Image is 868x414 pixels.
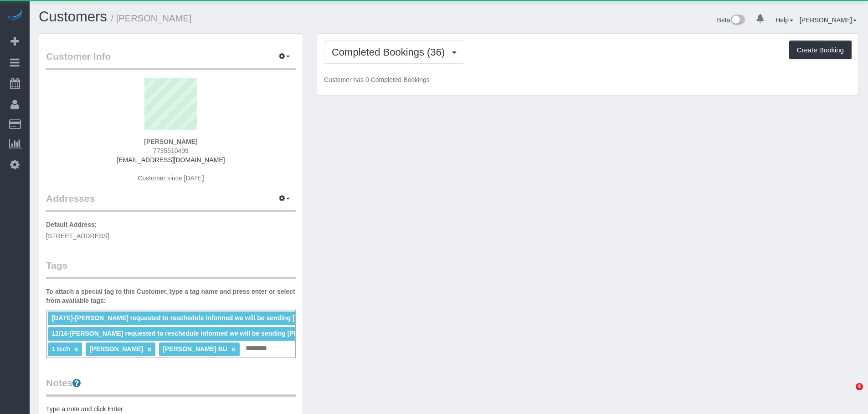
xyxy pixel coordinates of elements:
a: Beta [717,16,745,24]
span: [DATE]-[PERSON_NAME] requested to reschedule informed we will be sending [PERSON_NAME] [51,314,346,322]
pre: Type a note and click Enter [46,404,296,414]
a: Help [776,16,793,24]
legend: Notes [46,376,296,397]
span: 7735510499 [153,147,189,154]
button: Completed Bookings (36) [324,41,464,64]
button: Create Booking [789,41,852,60]
span: 4 [856,383,863,390]
img: Automaid Logo [5,9,24,22]
span: [STREET_ADDRESS] [46,232,109,240]
a: [PERSON_NAME] [800,16,857,24]
a: × [231,346,236,353]
legend: Customer Info [46,50,296,70]
span: 12/16-[PERSON_NAME] requested to reschedule informed we will be sending [PERSON_NAME] [51,330,341,337]
label: Default Address: [46,220,97,229]
p: Customer has 0 Completed Bookings [324,75,852,84]
span: Completed Bookings (36) [332,46,449,58]
a: [EMAIL_ADDRESS][DOMAIN_NAME] [117,156,225,164]
span: [PERSON_NAME] [90,345,143,353]
a: × [147,346,151,353]
span: Customer since [DATE] [138,174,204,182]
iframe: Intercom live chat [837,383,859,405]
label: To attach a special tag to this Customer, type a tag name and press enter or select from availabl... [46,287,296,305]
a: Customers [39,9,107,25]
a: × [74,346,78,353]
span: 1 tech [51,345,70,353]
small: / [PERSON_NAME] [111,13,192,23]
img: New interface [730,15,745,26]
strong: [PERSON_NAME] [144,138,197,145]
span: [PERSON_NAME] BU [163,345,227,353]
legend: Tags [46,259,296,279]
